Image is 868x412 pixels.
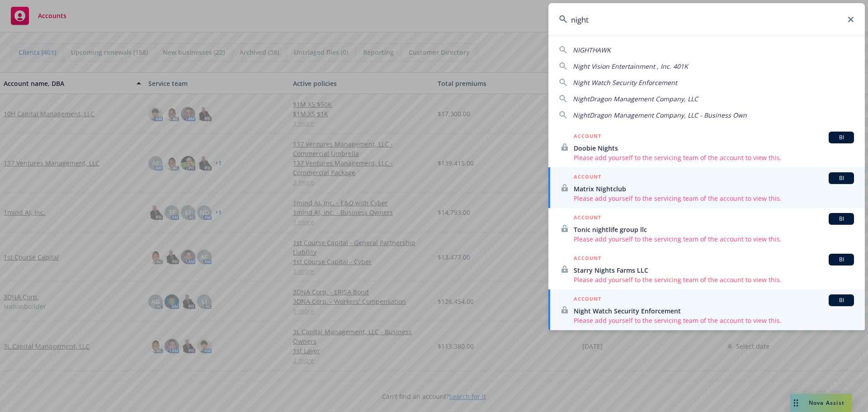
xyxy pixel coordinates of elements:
[832,296,850,304] span: BI
[548,127,865,167] a: ACCOUNTBIDoobie NightsPlease add yourself to the servicing team of the account to view this.
[574,234,854,244] span: Please add yourself to the servicing team of the account to view this.
[548,289,865,330] a: ACCOUNTBINight Watch Security EnforcementPlease add yourself to the servicing team of the account...
[574,184,854,194] span: Matrix Nightclub
[548,249,865,289] a: ACCOUNTBIStarry Nights Farms LLCPlease add yourself to the servicing team of the account to view ...
[548,3,865,36] input: Search...
[832,215,850,223] span: BI
[574,213,601,224] h5: ACCOUNT
[832,174,850,182] span: BI
[574,294,601,305] h5: ACCOUNT
[574,153,854,162] span: Please add yourself to the servicing team of the account to view this.
[832,256,850,264] span: BI
[573,78,677,87] span: Night Watch Security Enforcement
[574,143,854,153] span: Doobie Nights
[832,133,850,142] span: BI
[548,208,865,249] a: ACCOUNTBITonic nightlife group llcPlease add yourself to the servicing team of the account to vie...
[573,111,747,119] span: NightDragon Management Company, LLC - Business Own
[574,194,854,203] span: Please add yourself to the servicing team of the account to view this.
[574,316,854,325] span: Please add yourself to the servicing team of the account to view this.
[574,265,854,275] span: Starry Nights Farms LLC
[574,254,601,265] h5: ACCOUNT
[573,62,688,71] span: Night Vision Entertainment , Inc. 401K
[548,167,865,208] a: ACCOUNTBIMatrix NightclubPlease add yourself to the servicing team of the account to view this.
[574,225,854,234] span: Tonic nightlife group llc
[573,46,611,54] span: NIGHTHAWK
[573,95,698,103] span: NightDragon Management Company, LLC
[574,306,854,316] span: Night Watch Security Enforcement
[574,275,854,284] span: Please add yourself to the servicing team of the account to view this.
[574,132,601,142] h5: ACCOUNT
[574,172,601,183] h5: ACCOUNT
